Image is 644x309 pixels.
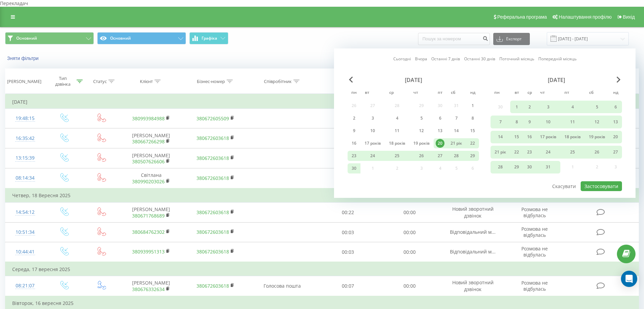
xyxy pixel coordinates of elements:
div: чт 26 червня 2025 р. [409,151,434,161]
abbr: неділя [468,88,478,98]
abbr: вівторок [362,88,372,98]
div: чт 3 липня 2025 р. [536,101,560,113]
button: Графіка [189,32,228,44]
a: 380667266298 [132,138,165,145]
font: Основний [16,35,37,41]
font: сб [451,89,455,95]
font: ср [389,89,394,95]
font: [PERSON_NAME] [132,132,170,139]
font: Вчора [415,56,427,62]
font: 3 [547,104,549,110]
font: 10 [370,128,375,133]
font: 00:00 [403,209,416,215]
abbr: неділя [610,88,621,98]
font: Зняти фільтри [7,56,39,61]
div: Пт 11 липня 2025 р. [560,116,585,128]
font: 15 [470,128,475,133]
font: [PERSON_NAME] [132,206,170,212]
font: 21 рік [495,149,506,155]
span: Попередній місяць [349,77,353,83]
font: 18 років [564,134,581,140]
a: 380672603618 [196,283,229,289]
div: вт 10 червня 2025 р. [360,126,385,136]
font: 00:00 [403,229,416,235]
font: 13:15:39 [16,154,35,161]
a: 380672605509 [196,115,229,122]
font: 30 [527,164,532,170]
div: Пт 20 червня 2025 р. [434,138,446,148]
font: Експорт [506,36,522,42]
abbr: середа [524,88,535,98]
font: 13 [613,119,618,125]
div: 29 липня 2025 р. [510,161,523,173]
font: Статус [93,78,107,84]
a: 380672603618 [196,155,229,161]
font: 10:51:34 [16,229,35,235]
font: Основний [110,35,131,41]
div: Пт 6 червня 2025 р. [434,113,446,123]
div: Пн 2 червня 2025 р. [348,113,360,123]
font: Середа, 17 вересня 2025 [12,266,70,272]
font: Вихід [623,14,635,20]
div: 25 червня 2025 р. [385,151,409,161]
div: та 15 червня 2025 року. [466,126,479,136]
div: сб 21 червня 2025 р. [446,138,466,148]
font: 08:21:07 [16,282,35,289]
button: Зняти фільтри [5,55,42,61]
a: 380990203026 [132,178,165,185]
font: Відповідальний м... [450,229,496,235]
a: 380671768689 [132,212,165,219]
a: Налаштування профілю [549,7,614,27]
font: Скасувати [552,183,576,189]
font: Налаштування профілю [559,14,611,20]
font: 19 років [589,134,605,140]
font: 13 [438,128,442,133]
a: 380672603618 [196,229,229,235]
a: 380672603618 [196,209,229,215]
font: пн [494,89,500,95]
font: 00:00 [403,283,416,289]
a: 380939951313 [132,248,165,255]
font: 5 [596,104,598,110]
font: 14 [454,128,459,133]
font: Сьогодні [393,56,411,62]
div: нд 1 червня 2025 р. [466,101,479,111]
div: та 8 червня 2025 року. [466,113,479,123]
font: 9 [528,119,531,125]
abbr: субота [586,88,596,98]
font: Четвер, 18 Вересня 2025 [12,192,70,199]
div: ср 18 черв 2025 р. [385,138,409,148]
font: Графіка [202,35,217,41]
div: чт 12 червня 2025 р. [409,126,434,136]
font: 7 [499,119,502,125]
font: 6 [615,104,617,110]
font: [PERSON_NAME] [7,78,41,84]
font: 3 [372,115,374,121]
font: 28 [454,153,459,159]
font: 16 [527,134,532,140]
font: 14:54:12 [16,209,35,215]
font: 31 [546,164,550,170]
a: 380672603618 [196,175,229,181]
div: сб 14 червня 2025 р. [446,126,466,136]
a: 380672603618 [196,135,229,141]
font: Бізнес-номер [197,78,225,84]
font: Розмова не відбулась [521,206,548,219]
font: пт [438,89,442,95]
a: 380993984988 [132,115,165,122]
font: 27 [613,149,618,155]
abbr: четвер [411,88,421,98]
font: Клієнт [140,78,153,84]
font: 17 років [540,134,556,140]
button: Основний [5,32,94,44]
div: Сб 19 липня 2025 р. [585,131,609,143]
font: 24 [546,149,550,155]
font: Тип дзвінка [55,75,70,87]
abbr: понеділок [349,88,359,98]
font: 17 років [365,140,381,146]
div: Пт 13 червня 2025 р. [434,126,446,136]
div: 24 червня 2025 р. [360,151,385,161]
